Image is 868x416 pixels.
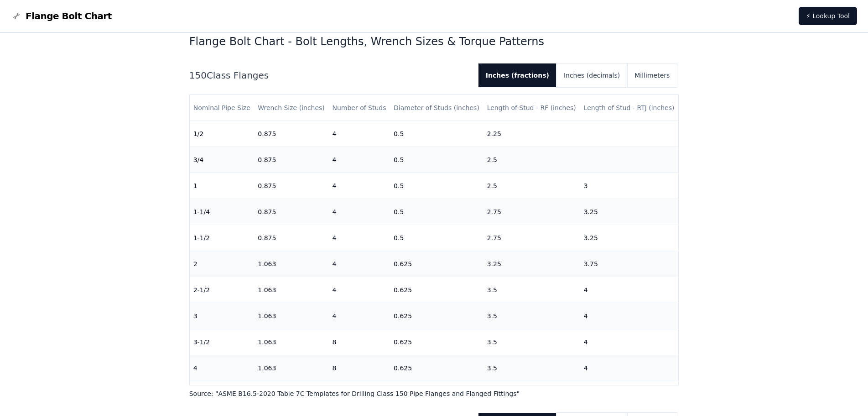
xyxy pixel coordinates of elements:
[483,329,580,355] td: 3.5
[190,251,255,277] td: 2
[390,303,483,329] td: 0.625
[483,355,580,381] td: 3.5
[390,329,483,355] td: 0.625
[254,251,328,277] td: 1.063
[11,10,112,22] a: Flange Bolt Chart LogoFlange Bolt Chart
[328,355,390,381] td: 8
[328,303,390,329] td: 4
[390,121,483,147] td: 0.5
[190,147,255,173] td: 3/4
[483,277,580,303] td: 3.5
[580,277,679,303] td: 4
[328,121,390,147] td: 4
[254,303,328,329] td: 1.063
[328,251,390,277] td: 4
[483,225,580,251] td: 2.75
[190,199,255,225] td: 1-1/4
[390,225,483,251] td: 0.5
[580,199,679,225] td: 3.25
[254,199,328,225] td: 0.875
[328,329,390,355] td: 8
[483,199,580,225] td: 2.75
[627,63,677,87] button: Millimeters
[483,147,580,173] td: 2.5
[580,251,679,277] td: 3.75
[328,225,390,251] td: 4
[483,173,580,199] td: 2.5
[254,277,328,303] td: 1.063
[580,329,679,355] td: 4
[328,147,390,173] td: 4
[328,173,390,199] td: 4
[190,121,255,147] td: 1/2
[190,225,255,251] td: 1-1/2
[190,381,255,407] td: 5
[254,355,328,381] td: 1.063
[556,63,627,87] button: Inches (decimals)
[190,173,255,199] td: 1
[328,95,390,121] th: Number of Studs
[189,389,679,398] p: Source: " ASME B16.5-2020 Table 7C Templates for Drilling Class 150 Pipe Flanges and Flanged Fitt...
[580,303,679,329] td: 4
[190,277,255,303] td: 2-1/2
[254,173,328,199] td: 0.875
[478,63,556,87] button: Inches (fractions)
[254,225,328,251] td: 0.875
[390,251,483,277] td: 0.625
[483,381,580,407] td: 3.75
[254,381,328,407] td: 1.25
[328,277,390,303] td: 4
[799,7,857,25] a: ⚡ Lookup Tool
[190,95,255,121] th: Nominal Pipe Size
[254,147,328,173] td: 0.875
[483,251,580,277] td: 3.25
[580,225,679,251] td: 3.25
[189,34,679,49] h1: Flange Bolt Chart - Bolt Lengths, Wrench Sizes & Torque Patterns
[190,329,255,355] td: 3-1/2
[483,121,580,147] td: 2.25
[190,355,255,381] td: 4
[580,95,679,121] th: Length of Stud - RTJ (inches)
[254,95,328,121] th: Wrench Size (inches)
[390,277,483,303] td: 0.625
[390,147,483,173] td: 0.5
[483,95,580,121] th: Length of Stud - RF (inches)
[328,381,390,407] td: 8
[580,173,679,199] td: 3
[390,381,483,407] td: 0.75
[190,303,255,329] td: 3
[390,199,483,225] td: 0.5
[254,329,328,355] td: 1.063
[390,173,483,199] td: 0.5
[390,95,483,121] th: Diameter of Studs (inches)
[580,381,679,407] td: 4.25
[189,69,471,82] h2: 150 Class Flanges
[580,355,679,381] td: 4
[390,355,483,381] td: 0.625
[483,303,580,329] td: 3.5
[254,121,328,147] td: 0.875
[11,11,22,21] img: Flange Bolt Chart Logo
[26,10,112,22] span: Flange Bolt Chart
[328,199,390,225] td: 4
